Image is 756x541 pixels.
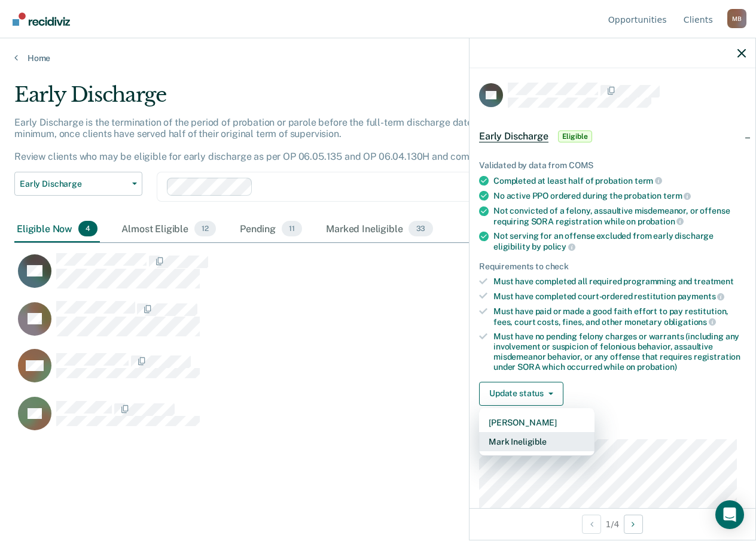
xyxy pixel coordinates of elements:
[470,117,755,156] div: Early DischargeEligible
[194,221,216,236] span: 12
[479,382,563,406] button: Update status
[14,83,695,117] div: Early Discharge
[727,9,746,28] button: Profile dropdown button
[624,515,643,534] button: Next Opportunity
[14,348,651,396] div: CaseloadOpportunityCell-0820913
[282,221,302,236] span: 11
[637,362,677,372] span: probation)
[638,217,684,226] span: probation
[479,160,746,171] div: Validated by data from COMS
[470,508,755,540] div: 1 / 4
[14,117,657,163] p: Early Discharge is the termination of the period of probation or parole before the full-term disc...
[664,317,716,327] span: obligations
[493,231,746,251] div: Not serving for an offense excluded from early discharge eligibility by
[409,221,432,236] span: 33
[694,276,734,286] span: treatment
[119,216,218,242] div: Almost Eligible
[20,179,127,189] span: Early Discharge
[479,432,595,451] button: Mark Ineligible
[493,276,746,287] div: Must have completed all required programming and
[479,425,746,435] dt: Supervision
[493,332,746,372] div: Must have no pending felony charges or warrants (including any involvement or suspicion of feloni...
[479,413,595,432] button: [PERSON_NAME]
[678,291,725,301] span: payments
[14,396,651,444] div: CaseloadOpportunityCell-0813229
[727,9,746,28] div: M B
[14,253,651,300] div: CaseloadOpportunityCell-0782061
[582,515,601,534] button: Previous Opportunity
[493,206,746,226] div: Not convicted of a felony, assaultive misdemeanor, or offense requiring SORA registration while on
[479,130,548,142] span: Early Discharge
[479,262,746,272] div: Requirements to check
[635,176,662,186] span: term
[493,175,746,186] div: Completed at least half of probation
[558,130,592,142] span: Eligible
[543,242,575,251] span: policy
[493,291,746,302] div: Must have completed court-ordered restitution
[663,191,691,200] span: term
[479,408,595,456] div: Dropdown Menu
[493,190,746,201] div: No active PPO ordered during the probation
[237,216,304,242] div: Pending
[78,221,97,236] span: 4
[715,500,744,529] div: Open Intercom Messenger
[13,13,70,26] img: Recidiviz
[14,53,742,63] a: Home
[14,216,100,242] div: Eligible Now
[14,300,651,348] div: CaseloadOpportunityCell-0798541
[493,306,746,327] div: Must have paid or made a good faith effort to pay restitution, fees, court costs, fines, and othe...
[324,216,435,242] div: Marked Ineligible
